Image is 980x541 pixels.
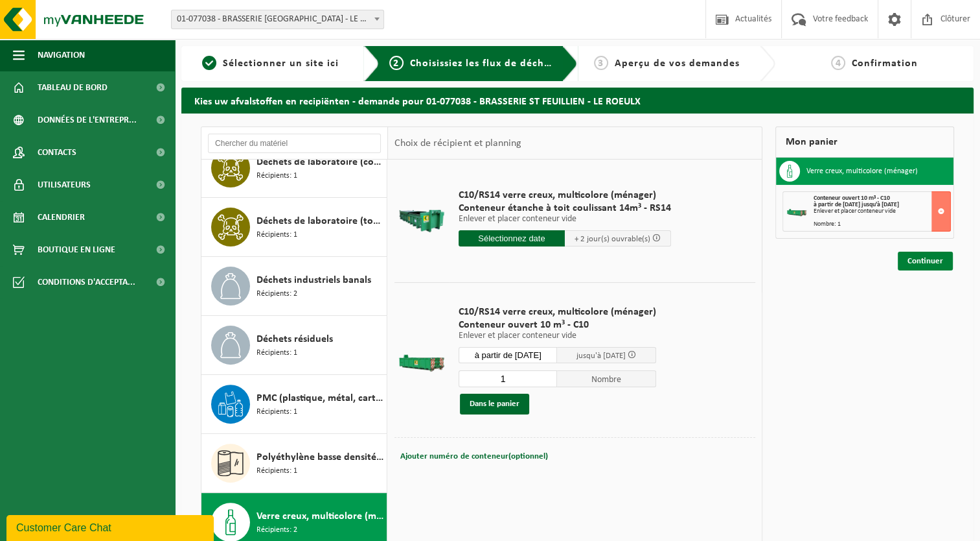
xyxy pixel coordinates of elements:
iframe: chat widget [6,512,216,541]
div: Choix de récipient et planning [388,127,527,160]
span: Données de l'entrepr... [38,104,137,136]
span: Contacts [38,136,76,169]
span: Récipients: 2 [256,288,297,300]
button: Dans le panier [460,394,529,415]
h2: Kies uw afvalstoffen en recipiënten - demande pour 01-077038 - BRASSERIE ST FEUILLIEN - LE ROEULX [181,88,974,113]
span: Utilisateurs [38,169,91,201]
button: Ajouter numéro de conteneur(optionnel) [399,448,549,466]
span: Récipients: 1 [256,347,297,359]
span: Récipients: 1 [256,170,297,182]
span: 4 [831,56,845,70]
span: Déchets résiduels [256,331,333,347]
span: Choisissiez les flux de déchets et récipients [410,58,626,69]
span: Calendrier [38,201,85,234]
span: C10/RS14 verre creux, multicolore (ménager) [459,306,656,319]
span: 01-077038 - BRASSERIE ST FEUILLIEN - LE ROEULX [171,10,384,29]
p: Enlever et placer conteneur vide [459,331,656,341]
span: Verre creux, multicolore (ménager) [256,509,383,524]
h3: Verre creux, multicolore (ménager) [806,161,918,182]
span: Conteneur étanche à toit coulissant 14m³ - RS14 [459,202,671,215]
span: PMC (plastique, métal, carton boisson) (industriel) [256,391,383,406]
span: 3 [594,56,608,70]
span: Aperçu de vos demandes [615,58,740,69]
span: 01-077038 - BRASSERIE ST FEUILLIEN - LE ROEULX [172,10,383,29]
button: Déchets de laboratoire (corrosif - inflammable) Récipients: 1 [201,139,387,198]
input: Sélectionnez date [459,347,558,363]
span: + 2 jour(s) ouvrable(s) [575,235,650,243]
span: Déchets de laboratoire (toxique) [256,213,383,229]
span: C10/RS14 verre creux, multicolore (ménager) [459,189,671,202]
button: Déchets industriels banals Récipients: 2 [201,257,387,316]
div: Nombre: 1 [814,221,950,228]
input: Sélectionnez date [459,230,565,246]
span: Confirmation [852,58,918,69]
span: Déchets industriels banals [256,272,371,288]
button: PMC (plastique, métal, carton boisson) (industriel) Récipients: 1 [201,375,387,434]
a: 1Sélectionner un site ici [188,56,354,71]
button: Déchets de laboratoire (toxique) Récipients: 1 [201,198,387,257]
span: jusqu'à [DATE] [576,352,626,360]
span: Conteneur ouvert 10 m³ - C10 [814,195,890,202]
span: Polyéthylène basse densité (LDPE), en vrac, naturel/coloré (80/20) [256,450,383,465]
span: Nombre [557,370,656,387]
a: Continuer [898,252,953,270]
div: Mon panier [775,126,954,158]
div: Enlever et placer conteneur vide [814,208,950,215]
span: Navigation [38,39,85,71]
input: Chercher du matériel [208,134,381,153]
span: Conditions d'accepta... [38,266,135,298]
p: Enlever et placer conteneur vide [459,215,671,224]
span: Déchets de laboratoire (corrosif - inflammable) [256,154,383,170]
span: Récipients: 1 [256,465,297,477]
span: 2 [389,56,404,70]
span: Tableau de bord [38,71,108,104]
span: Ajouter numéro de conteneur(optionnel) [400,452,547,461]
span: Récipients: 1 [256,406,297,418]
span: 1 [202,56,216,70]
span: Conteneur ouvert 10 m³ - C10 [459,319,656,331]
span: Récipients: 1 [256,229,297,241]
button: Polyéthylène basse densité (LDPE), en vrac, naturel/coloré (80/20) Récipients: 1 [201,434,387,493]
span: Sélectionner un site ici [223,58,339,69]
strong: à partir de [DATE] jusqu'à [DATE] [814,201,899,208]
span: Récipients: 2 [256,524,297,536]
button: Déchets résiduels Récipients: 1 [201,316,387,375]
span: Boutique en ligne [38,234,115,266]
